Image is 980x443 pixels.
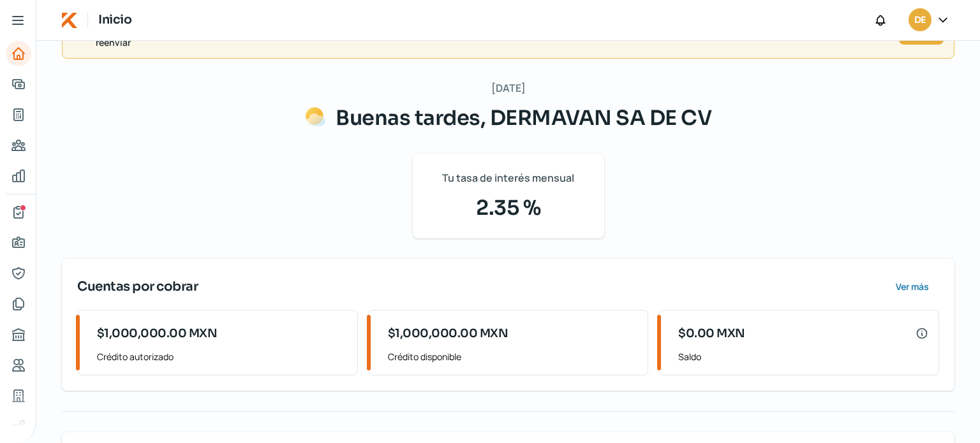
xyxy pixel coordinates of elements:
a: Pago a proveedores [6,133,31,158]
button: Ver más [885,274,939,300]
a: Mi contrato [6,200,31,225]
span: Crédito autorizado [97,349,347,365]
span: Crédito disponible [388,349,638,365]
a: Buró de crédito [6,322,31,347]
a: Referencias [6,352,31,378]
span: DE [914,13,925,28]
span: Saldo [678,349,928,365]
a: Información general [6,230,31,256]
span: Ver más [896,282,929,291]
span: Tu tasa de interés mensual [442,169,574,187]
img: Saludos [305,106,325,127]
a: Tus créditos [6,102,31,127]
a: Mis finanzas [6,163,31,189]
a: Industria [6,383,31,409]
span: Cuentas por cobrar [77,277,198,296]
a: Adelantar facturas [6,71,31,97]
a: Redes sociales [6,414,31,439]
span: [DATE] [491,79,526,98]
span: 2.35 % [428,192,589,223]
span: $0.00 MXN [678,325,745,342]
a: Representantes [6,261,31,286]
h1: Inicio [98,11,131,29]
a: Documentos [6,291,31,317]
span: $1,000,000.00 MXN [97,325,218,342]
a: Inicio [6,41,31,66]
span: Buenas tardes, DERMAVAN SA DE CV [336,105,711,131]
span: $1,000,000.00 MXN [388,325,509,342]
